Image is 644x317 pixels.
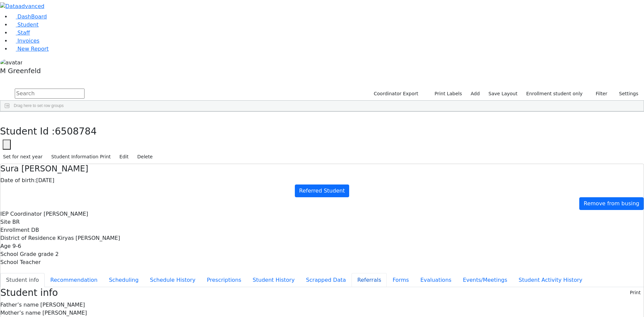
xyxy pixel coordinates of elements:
label: Site [0,218,11,226]
h3: Student info [0,287,58,299]
label: Age [0,242,11,250]
span: DB [31,227,39,233]
span: Student [17,21,39,28]
button: Scrapped Data [300,273,352,287]
a: Referred Student [295,184,349,197]
button: Save Layout [485,89,520,99]
h4: Sura [PERSON_NAME] [0,164,644,174]
span: New Report [17,46,49,52]
button: Student Activity History [513,273,588,287]
a: Remove from busing [579,197,644,210]
button: Recommendation [45,273,103,287]
label: Enrollment [0,226,30,234]
label: Date of birth: [0,176,36,184]
a: Staff [11,30,30,36]
button: Schedule History [144,273,201,287]
button: Student info [0,273,45,287]
label: School Grade [0,250,36,258]
button: Filter [587,89,610,99]
button: Evaluations [415,273,457,287]
span: [PERSON_NAME] [40,302,85,308]
button: Print [627,287,644,298]
label: District of Residence [0,234,56,242]
span: Kiryas [PERSON_NAME] [57,235,120,241]
button: Settings [610,89,641,99]
label: Mother’s name [0,309,41,317]
button: Scheduling [103,273,144,287]
label: School Teacher [0,258,41,266]
span: [PERSON_NAME] [44,211,88,217]
button: Events/Meetings [457,273,513,287]
button: Student Information Print [48,152,114,162]
button: Referrals [352,273,387,287]
span: [PERSON_NAME] [42,310,87,316]
span: Remove from busing [584,200,639,207]
a: DashBoard [11,13,47,20]
span: BR [12,219,20,225]
a: Invoices [11,38,40,44]
span: 9-6 [12,243,21,249]
button: Print Labels [427,89,465,99]
button: Forms [387,273,415,287]
span: Drag here to set row groups [14,103,64,108]
span: DashBoard [17,13,47,20]
a: New Report [11,46,49,52]
button: Delete [134,152,156,162]
span: 6508784 [55,126,97,137]
label: IEP Coordinator [0,210,42,218]
span: grade 2 [38,251,59,257]
a: Student [11,21,39,28]
div: [DATE] [0,176,644,184]
button: Coordinator Export [369,89,421,99]
input: Search [15,89,85,99]
button: Student History [247,273,300,287]
label: Enrollment student only [523,89,586,99]
span: Invoices [17,38,40,44]
a: Add [468,89,483,99]
label: Father’s name [0,301,39,309]
span: Staff [17,30,30,36]
button: Edit [116,152,131,162]
button: Prescriptions [201,273,247,287]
